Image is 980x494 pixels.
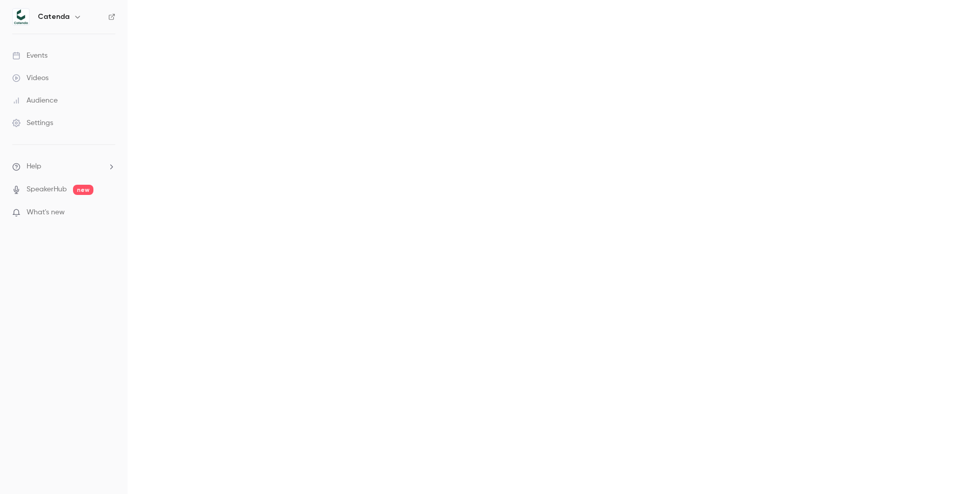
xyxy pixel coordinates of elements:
[12,161,115,172] li: help-dropdown-opener
[73,185,93,195] span: new
[27,184,67,195] a: SpeakerHub
[12,95,58,106] div: Audience
[12,51,47,61] div: Events
[27,207,65,218] span: What's new
[27,161,41,172] span: Help
[38,12,69,22] h6: Catenda
[12,73,48,83] div: Videos
[12,118,53,128] div: Settings
[13,9,29,25] img: Catenda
